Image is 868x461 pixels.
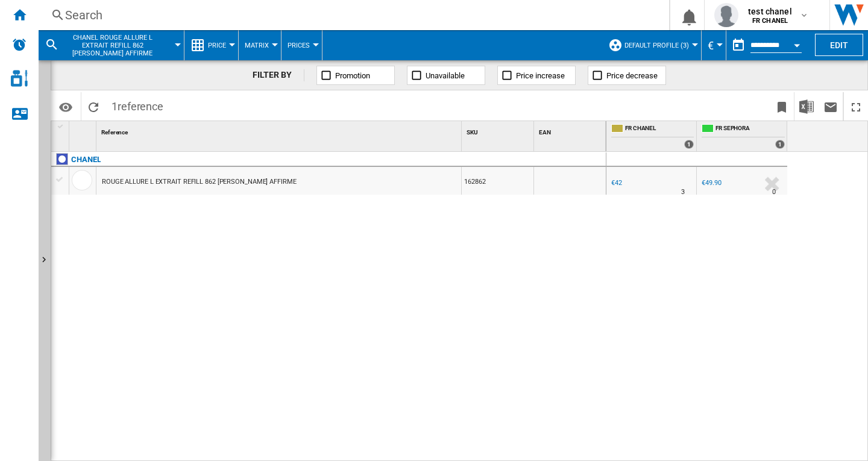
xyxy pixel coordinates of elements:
[467,129,478,136] span: SKU
[770,92,794,121] button: Bookmark this report
[245,42,269,49] span: Matrix
[624,42,689,49] span: Default profile (3)
[316,66,395,85] button: Promotion
[772,186,776,198] div: Delivery Time : 0 day
[45,30,178,60] div: CHANEL ROUGE ALLURE L EXTRAIT REFILL 862 [PERSON_NAME] AFFIRME
[101,129,128,136] span: Reference
[12,37,27,52] img: alerts-logo.svg
[536,121,606,140] div: Sort None
[625,124,694,134] span: FR CHANEL
[71,152,101,167] div: Click to filter on that brand
[794,92,819,121] button: Download in Excel
[118,100,163,113] span: reference
[609,121,696,151] div: FR CHANEL 1 offers sold by FR CHANEL
[715,124,785,134] span: FR SEPHORA
[245,30,275,60] button: Matrix
[588,66,666,85] button: Price decrease
[190,30,232,60] div: Price
[462,167,533,195] div: 162862
[708,39,714,52] span: €
[64,34,161,57] span: CHANEL ROUGE ALLURE L EXTRAIT REFILL 862 BRUN AFFIRME
[684,140,694,149] div: 1 offers sold by FR CHANEL
[752,17,788,25] b: FR CHANEL
[39,60,51,461] button: Show
[102,168,297,196] div: ROUGE ALLURE L EXTRAIT REFILL 862 [PERSON_NAME] AFFIRME
[702,30,726,60] md-menu: Currency
[702,179,721,187] div: €49.90
[426,71,465,80] span: Unavailable
[844,92,868,121] button: Maximize
[775,140,785,149] div: 1 offers sold by FR SEPHORA
[288,30,316,60] button: Prices
[714,3,738,27] img: profile.jpg
[208,30,232,60] button: Price
[99,121,461,140] div: Reference Sort None
[609,177,622,189] div: €42
[786,33,808,54] button: Open calendar
[819,92,843,121] button: Send this report by email
[708,30,720,60] button: €
[699,121,787,151] div: FR SEPHORA 1 offers sold by FR SEPHORA
[64,30,173,60] button: CHANEL ROUGE ALLURE L EXTRAIT REFILL 862 [PERSON_NAME] AFFIRME
[335,71,370,80] span: Promotion
[407,66,485,85] button: Unavailable
[726,33,750,57] button: md-calendar
[288,42,310,49] span: Prices
[536,121,606,140] div: EAN Sort None
[72,121,96,140] div: Sort None
[54,96,78,118] button: Options
[497,66,576,85] button: Price increase
[748,5,792,17] span: test chanel
[99,121,461,140] div: Sort None
[681,186,685,198] div: Delivery Time : 3 days
[624,30,695,60] button: Default profile (3)
[799,99,814,114] img: excel-24x24.png
[464,121,533,140] div: Sort None
[253,69,304,81] div: FILTER BY
[208,42,226,49] span: Price
[11,70,28,87] img: cosmetic-logo.svg
[65,7,638,24] div: Search
[464,121,533,140] div: SKU Sort None
[539,129,551,136] span: EAN
[611,179,622,187] div: €42
[700,177,721,189] div: €49.90
[606,71,658,80] span: Price decrease
[608,30,695,60] div: Default profile (3)
[815,34,863,56] button: Edit
[81,92,105,121] button: Reload
[516,71,565,80] span: Price increase
[105,92,169,118] span: 1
